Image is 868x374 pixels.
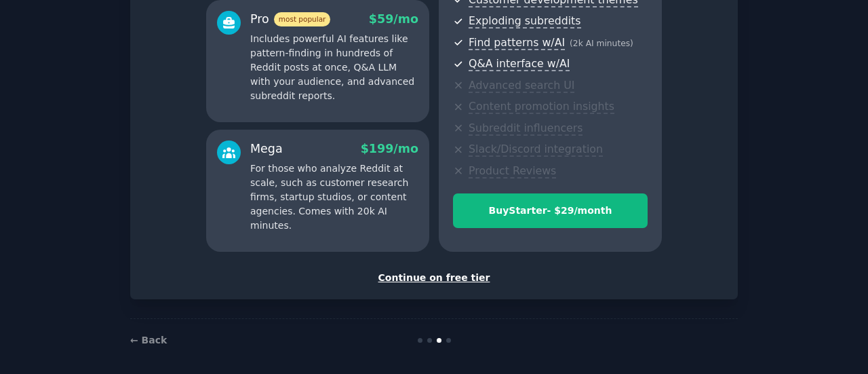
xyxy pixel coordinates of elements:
[454,204,647,218] div: Buy Starter - $ 29 /month
[570,39,633,48] span: ( 2k AI minutes )
[274,12,331,26] span: most popular
[469,121,583,136] span: Subreddit influencers
[469,143,603,157] span: Slack/Discord integration
[469,164,556,179] span: Product Reviews
[130,335,167,345] a: ← Back
[469,57,570,71] span: Q&A interface w/AI
[469,100,614,114] span: Content promotion insights
[361,142,418,155] span: $ 199 /mo
[144,271,724,285] div: Continue on free tier
[469,14,580,29] span: Exploding subreddits
[250,11,330,28] div: Pro
[469,36,565,50] span: Find patterns w/AI
[250,141,283,157] div: Mega
[369,12,418,26] span: $ 59 /mo
[453,193,648,228] button: BuyStarter- $29/month
[250,32,418,103] p: Includes powerful AI features like pattern-finding in hundreds of Reddit posts at once, Q&A LLM w...
[469,79,574,93] span: Advanced search UI
[250,162,418,233] p: For those who analyze Reddit at scale, such as customer research firms, startup studios, or conte...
